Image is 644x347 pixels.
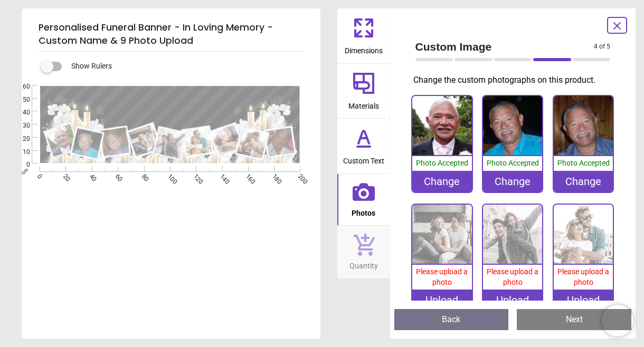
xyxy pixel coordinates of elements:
[412,171,471,192] div: Change
[270,172,277,179] span: 180
[87,172,94,179] span: 40
[349,256,378,272] span: Quantity
[217,172,224,179] span: 140
[47,60,320,73] div: Show Rulers
[192,172,198,179] span: 120
[10,148,30,157] span: 10
[113,172,120,179] span: 60
[10,121,30,130] span: 30
[337,174,390,226] button: Photos
[352,203,375,219] span: Photos
[10,108,30,117] span: 40
[483,290,542,311] div: Upload
[413,74,619,86] p: Change the custom photographs on this product.
[345,41,383,56] span: Dimensions
[296,172,302,179] span: 200
[412,290,471,311] div: Upload
[337,226,390,278] button: Quantity
[10,160,30,169] span: 0
[10,95,30,104] span: 50
[416,159,468,167] span: Photo Accepted
[20,167,29,176] span: cm
[165,172,172,179] span: 100
[517,309,631,330] button: Next
[337,64,390,119] button: Materials
[243,172,250,179] span: 160
[554,290,613,311] div: Upload
[415,39,594,54] span: Custom Image
[35,172,42,179] span: 0
[594,42,610,51] span: 4 of 5
[343,151,384,167] span: Custom Text
[394,309,509,330] button: Back
[39,17,304,52] h5: Personalised Funeral Banner - In Loving Memory - Custom Name & 9 Photo Upload
[554,171,613,192] div: Change
[10,82,30,91] span: 60
[337,8,390,63] button: Dimensions
[487,159,539,167] span: Photo Accepted
[61,172,68,179] span: 20
[10,134,30,143] span: 20
[602,305,633,336] iframe: Brevo live chat
[487,267,538,286] span: Please upload a photo
[416,267,468,286] span: Please upload a photo
[337,119,390,173] button: Custom Text
[557,159,610,167] span: Photo Accepted
[483,171,542,192] div: Change
[557,267,609,286] span: Please upload a photo
[139,172,146,179] span: 80
[348,96,379,112] span: Materials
